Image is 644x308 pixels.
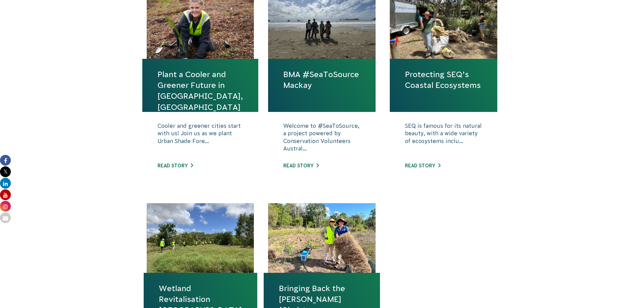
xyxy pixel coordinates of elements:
p: SEQ is famous for its natural beauty, with a wide variety of ecosystems inclu... [405,122,482,156]
p: Cooler and greener cities start with us! Join us as we plant Urban Shade Fore... [158,122,243,156]
a: BMA #SeaToSource Mackay [283,69,360,91]
a: Read story [283,163,319,168]
p: Welcome to #SeaToSource, a project powered by Conservation Volunteers Austral... [283,122,360,156]
a: Plant a Cooler and Greener Future in [GEOGRAPHIC_DATA], [GEOGRAPHIC_DATA] [158,69,243,113]
a: Read story [405,163,440,168]
a: Protecting SEQ’s Coastal Ecosystems [405,69,482,91]
a: Read story [158,163,193,168]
